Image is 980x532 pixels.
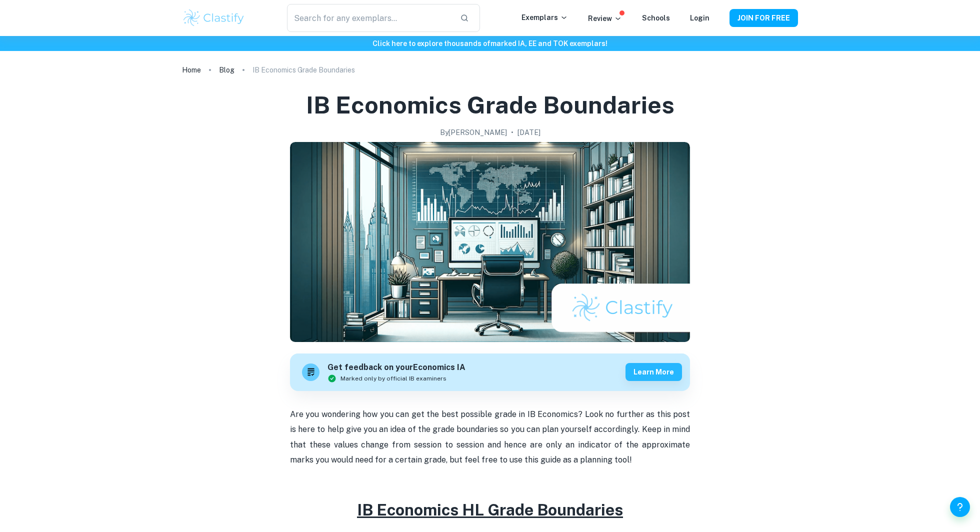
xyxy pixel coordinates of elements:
button: JOIN FOR FREE [729,9,798,27]
img: Clastify logo [182,8,245,28]
u: IB Economics HL Grade Boundaries [357,500,623,519]
a: Blog [219,63,234,77]
button: Help and Feedback [950,497,970,517]
p: Review [588,13,622,24]
a: Home [182,63,201,77]
h2: [DATE] [517,127,540,138]
a: Schools [642,14,670,22]
h2: By [PERSON_NAME] [440,127,507,138]
a: Get feedback on yourEconomics IAMarked only by official IB examinersLearn more [290,353,690,391]
h1: IB Economics Grade Boundaries [306,89,674,121]
h6: Get feedback on your Economics IA [327,361,465,374]
p: IB Economics Grade Boundaries [252,64,355,75]
p: • [511,127,513,138]
p: Exemplars [521,12,568,23]
span: Marked only by official IB examiners [340,374,446,383]
p: Are you wondering how you can get the best possible grade in IB Economics? Look no further as thi... [290,407,690,468]
h6: Click here to explore thousands of marked IA, EE and TOK exemplars ! [2,38,978,49]
a: Login [690,14,709,22]
input: Search for any exemplars... [287,4,452,32]
button: Learn more [625,363,682,381]
img: IB Economics Grade Boundaries cover image [290,142,690,342]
